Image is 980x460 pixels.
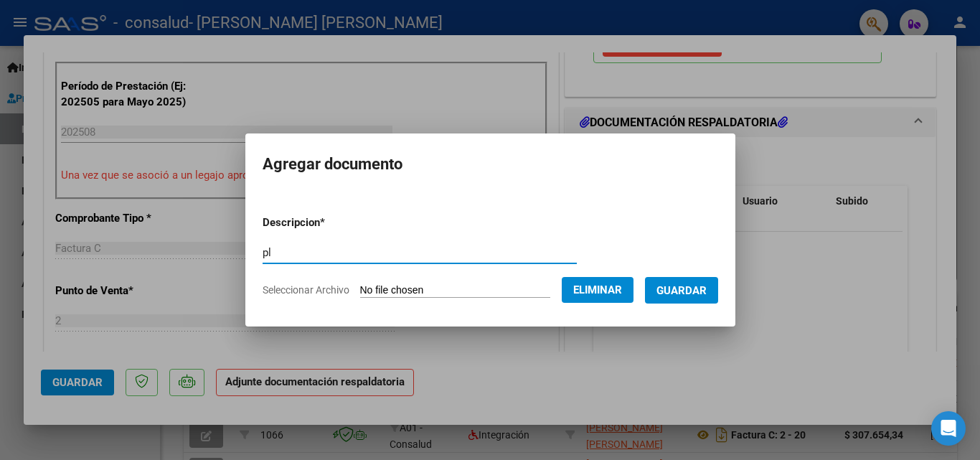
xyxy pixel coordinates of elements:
[656,284,707,297] span: Guardar
[562,277,633,303] button: Eliminar
[263,151,718,178] h2: Agregar documento
[263,215,400,231] p: Descripcion
[931,411,966,446] div: Open Intercom Messenger
[263,284,349,296] span: Seleccionar Archivo
[573,283,622,296] span: Eliminar
[645,277,718,304] button: Guardar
